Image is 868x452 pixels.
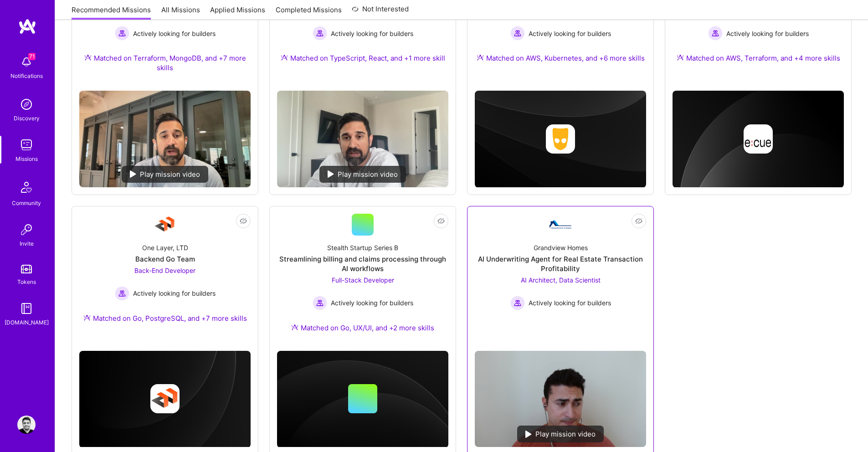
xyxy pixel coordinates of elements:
[475,254,646,273] div: AI Underwriting Agent for Real Estate Transaction Profitability
[477,54,484,61] img: Ateam Purple Icon
[521,276,601,284] span: AI Architect, Data Scientist
[17,221,36,239] img: Invite
[79,53,251,72] div: Matched on Terraform, MongoDB, and +7 more skills
[277,254,448,273] div: Streamlining billing and claims processing through AI workflows
[210,5,265,20] a: Applied Missions
[134,267,195,274] span: Back-End Developer
[15,154,38,164] div: Missions
[17,277,36,287] div: Tokens
[161,5,200,20] a: All Missions
[525,431,532,438] img: play
[475,91,646,188] img: cover
[15,176,37,198] img: Community
[83,314,91,321] img: Ateam Purple Icon
[475,214,646,344] a: Company LogoGrandview HomesAI Underwriting Agent for Real Estate Transaction ProfitabilityAI Arch...
[17,299,36,318] img: guide book
[135,254,195,264] div: Backend Go Team
[328,170,334,178] img: play
[677,54,684,61] img: Ateam Purple Icon
[115,286,129,301] img: Actively looking for builders
[79,214,251,334] a: Company LogoOne Layer, LTDBackend Go TeamBack-End Developer Actively looking for buildersActively...
[5,318,49,327] div: [DOMAIN_NAME]
[291,324,298,331] img: Ateam Purple Icon
[529,298,611,308] span: Actively looking for builders
[142,243,188,252] div: One Layer, LTD
[79,351,251,448] img: cover
[437,217,445,225] i: icon EyeClosed
[332,276,394,284] span: Full-Stack Developer
[14,113,40,123] div: Discovery
[331,29,413,38] span: Actively looking for builders
[708,26,723,41] img: Actively looking for builders
[154,214,176,236] img: Company Logo
[18,18,36,35] img: logo
[17,136,36,154] img: teamwork
[122,166,208,183] div: Play mission video
[277,351,448,448] img: cover
[475,351,646,447] img: No Mission
[313,26,327,41] img: Actively looking for builders
[277,91,448,187] img: No Mission
[15,416,38,434] a: User Avatar
[12,198,41,208] div: Community
[291,323,434,333] div: Matched on Go, UX/UI, and +2 more skills
[510,296,525,310] img: Actively looking for builders
[150,384,180,413] img: Company logo
[534,243,588,252] div: Grandview Homes
[130,170,136,178] img: play
[72,5,151,20] a: Recommended Missions
[79,91,251,187] img: No Mission
[240,217,247,225] i: icon EyeClosed
[83,313,247,323] div: Matched on Go, PostgreSQL, and +7 more skills
[529,29,611,38] span: Actively looking for builders
[20,239,34,248] div: Invite
[352,4,409,20] a: Not Interested
[313,296,327,310] img: Actively looking for builders
[21,265,32,273] img: tokens
[744,124,773,154] img: Company logo
[281,54,288,61] img: Ateam Purple Icon
[28,53,36,60] span: 71
[546,124,575,154] img: Company logo
[277,214,448,344] a: Stealth Startup Series BStreamlining billing and claims processing through AI workflowsFull-Stack...
[276,5,342,20] a: Completed Missions
[281,53,445,63] div: Matched on TypeScript, React, and +1 more skill
[17,416,36,434] img: User Avatar
[550,221,571,229] img: Company Logo
[17,95,36,113] img: discovery
[133,29,216,38] span: Actively looking for builders
[84,54,92,61] img: Ateam Purple Icon
[115,26,129,41] img: Actively looking for builders
[10,71,43,81] div: Notifications
[17,53,36,71] img: bell
[327,243,398,252] div: Stealth Startup Series B
[319,166,406,183] div: Play mission video
[133,288,216,298] span: Actively looking for builders
[510,26,525,41] img: Actively looking for builders
[726,29,809,38] span: Actively looking for builders
[477,53,645,63] div: Matched on AWS, Kubernetes, and +6 more skills
[677,53,840,63] div: Matched on AWS, Terraform, and +4 more skills
[331,298,413,308] span: Actively looking for builders
[673,91,844,188] img: cover
[517,426,604,442] div: Play mission video
[635,217,642,225] i: icon EyeClosed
